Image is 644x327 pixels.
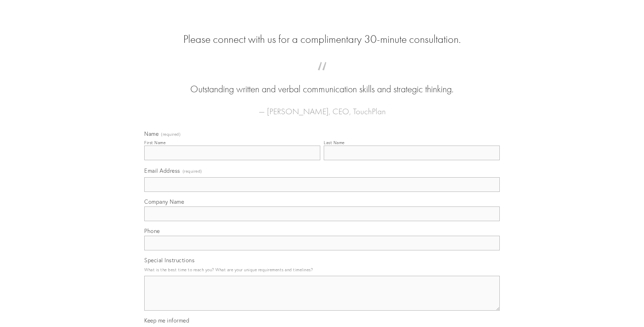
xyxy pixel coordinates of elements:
p: What is the best time to reach you? What are your unique requirements and timelines? [144,265,500,274]
span: “ [155,69,489,83]
span: Special Instructions [144,257,194,264]
span: Company Name [144,198,184,205]
span: Keep me informed [144,317,189,324]
span: (required) [161,132,181,137]
figcaption: — [PERSON_NAME], CEO, TouchPlan [155,96,489,118]
span: Email Address [144,167,180,174]
blockquote: Outstanding written and verbal communication skills and strategic thinking. [155,69,489,96]
div: First Name [144,140,166,145]
span: (required) [183,166,202,176]
div: Last Name [324,140,345,145]
span: Phone [144,227,160,234]
h2: Please connect with us for a complimentary 30-minute consultation. [144,33,500,46]
span: Name [144,130,159,137]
